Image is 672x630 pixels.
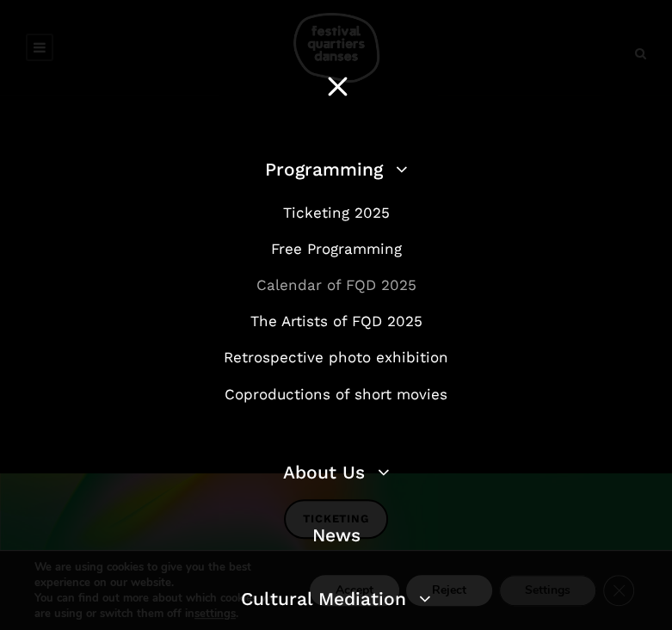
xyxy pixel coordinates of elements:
[265,158,408,180] a: Programming
[271,240,402,257] a: Free Programming
[250,312,422,330] a: The Artists of FQD 2025
[283,204,390,221] a: Ticketing 2025
[312,524,361,546] a: News
[241,588,431,609] a: Cultural Mediation
[225,386,447,403] a: Coproductions of short movies
[256,276,416,293] a: Calendar of FQD 2025
[224,349,448,366] a: Retrospective photo exhibition
[283,461,390,483] a: About Us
